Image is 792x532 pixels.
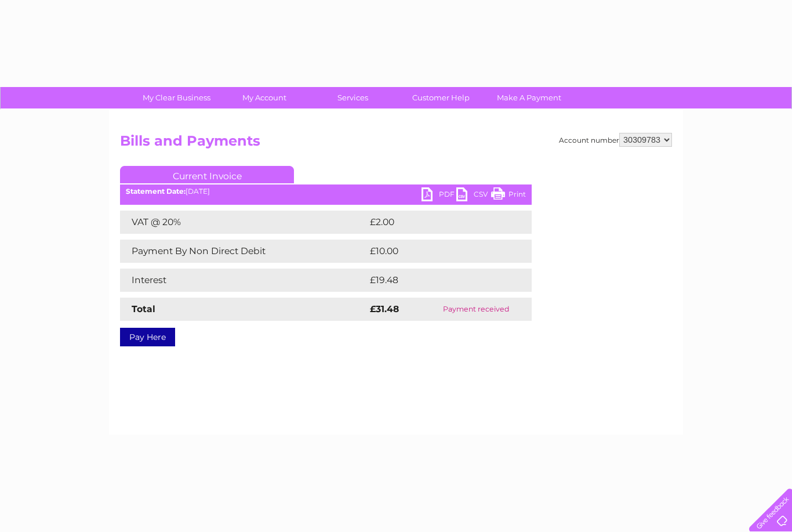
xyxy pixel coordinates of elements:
strong: £31.48 [370,303,399,314]
a: PDF [422,187,456,204]
td: £19.48 [367,269,508,292]
a: CSV [456,187,491,204]
td: Payment received [421,298,532,321]
td: VAT @ 20% [120,211,367,234]
a: Make A Payment [481,87,577,108]
a: Print [491,187,526,204]
a: Pay Here [120,328,175,346]
div: Account number [559,133,672,147]
h2: Bills and Payments [120,133,672,155]
a: Customer Help [393,87,489,108]
td: Payment By Non Direct Debit [120,240,367,263]
td: £10.00 [367,240,508,263]
a: My Clear Business [129,87,224,108]
td: Interest [120,269,367,292]
strong: Total [132,303,155,314]
a: My Account [217,87,313,108]
td: £2.00 [367,211,505,234]
a: Services [305,87,401,108]
b: Statement Date: [126,187,186,196]
div: [DATE] [120,187,532,196]
a: Current Invoice [120,166,294,183]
